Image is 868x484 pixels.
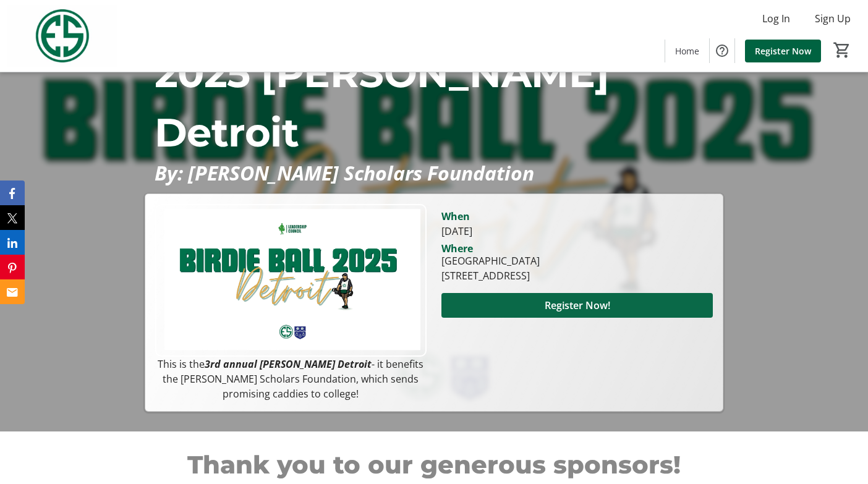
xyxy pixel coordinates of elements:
[805,9,861,28] button: Sign Up
[155,204,427,357] img: Campaign CTA Media Photo
[7,5,117,67] img: Evans Scholars Foundation's Logo
[745,40,821,62] a: Register Now
[441,209,470,224] div: When
[545,298,610,313] span: Register Now!
[665,40,709,62] a: Home
[441,244,473,253] div: Where
[187,449,681,480] strong: Thank you to our generous sponsors!
[675,45,699,57] span: Home
[441,253,540,268] div: [GEOGRAPHIC_DATA]
[155,159,534,186] em: By: [PERSON_NAME] Scholars Foundation
[815,11,851,26] span: Sign Up
[755,45,811,57] span: Register Now
[710,38,734,63] button: Help
[441,293,713,318] button: Register Now!
[752,9,800,28] button: Log In
[831,39,853,61] button: Cart
[155,43,713,162] p: 2025 [PERSON_NAME] Detroit
[155,357,427,401] p: This is the - it benefits the [PERSON_NAME] Scholars Foundation, which sends promising caddies to...
[205,357,372,371] em: 3rd annual [PERSON_NAME] Detroit
[762,11,790,26] span: Log In
[441,268,540,283] div: [STREET_ADDRESS]
[441,224,713,239] div: [DATE]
